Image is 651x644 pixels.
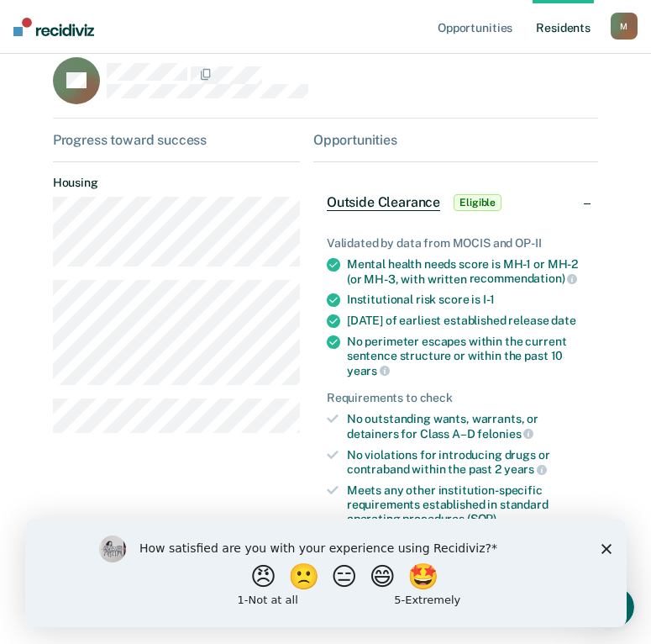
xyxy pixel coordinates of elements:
[13,18,94,36] img: Recidiviz
[347,314,585,328] div: [DATE] of earliest established release
[327,194,440,211] span: Outside Clearance
[454,194,501,211] span: Eligible
[347,335,585,377] div: No perimeter escapes within the current sentence structure or within the past 10
[313,132,598,148] div: Opportunities
[347,293,585,307] div: Institutional risk score is
[347,412,585,441] div: No outstanding wants, warrants, or detainers for Class A–D
[477,427,533,441] span: felonies
[347,483,585,525] div: Meets any other institution-specific requirements established in standard operating procedures
[347,257,585,286] div: Mental health needs score is MH-1 or MH-2 (or MH-3, with written
[467,512,496,525] span: (SOP)
[470,272,578,285] span: recommendation)
[327,236,585,251] div: Validated by data from MOCIS and OP-II
[483,293,495,306] span: I-1
[327,391,585,405] div: Requirements to check
[504,462,547,476] span: years
[347,364,390,377] span: years
[313,176,598,230] div: Outside ClearanceEligible
[611,13,638,40] button: M
[25,519,627,627] iframe: Survey by Kim from Recidiviz
[53,132,300,148] div: Progress toward success
[551,314,575,327] span: date
[347,448,585,477] div: No violations for introducing drugs or contraband within the past 2
[53,176,300,190] dt: Housing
